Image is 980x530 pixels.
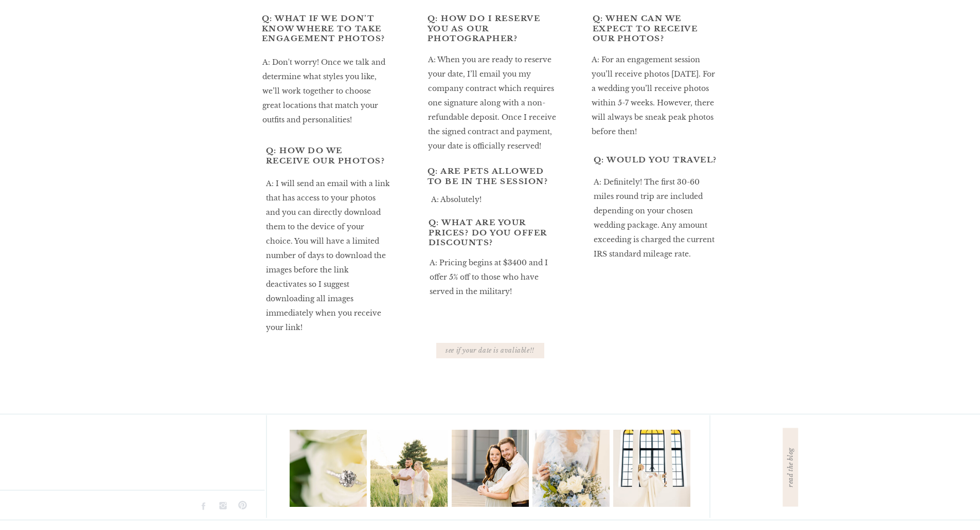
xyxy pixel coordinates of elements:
h3: Q: How do we receive our photos? [266,145,388,164]
p: A: When you are ready to reserve your date, I’ll email you my company contract which requires one... [428,52,557,162]
h3: Q: When can we expect to receive our photos? [593,13,719,32]
p: A: Pricing begins at $3400 and I offer 5% off to those who have served in the military! [430,255,556,276]
h3: Q: Would you travel? [594,155,720,173]
p: A: Absolutely! [431,192,554,212]
h3: Q: what if we don’t know where to take engagement photos? [262,13,388,48]
p: A: I will send an email with a link that has access to your photos and you can directly download ... [266,176,391,317]
p: A: Don't worry! Once we talk and determine what styles you like, we’ll work together to choose gr... [262,55,387,122]
h3: Q: Are pets allowed to be in the session? [427,166,554,185]
h3: Q: What are your prices? Do you offer discounts? [429,217,557,236]
p: A: For an engagement session you’ll receive photos [DATE]. For a wedding you’ll receive photos wi... [592,52,719,145]
p: A: Definitely! The first 30-60 miles round trip are included depending on your chosen wedding pac... [594,175,719,276]
a: read the blog [786,433,795,501]
h3: Q: How do I reserve you as our photographer? [427,13,557,45]
a: see if your date is avaliable!! [442,346,538,355]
